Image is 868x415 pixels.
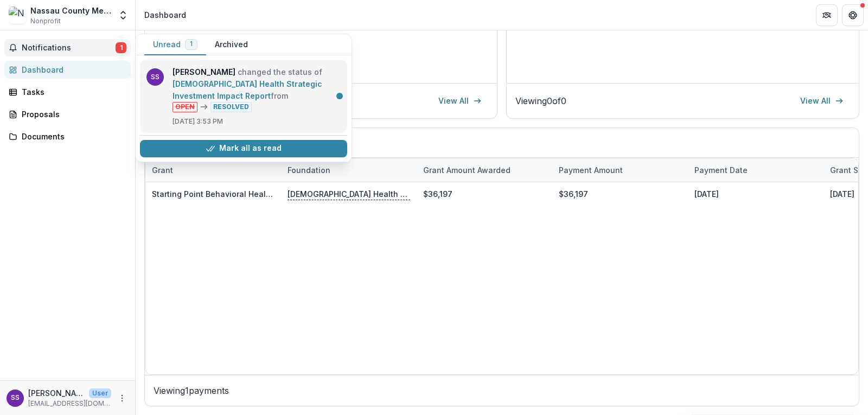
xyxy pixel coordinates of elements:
[116,42,126,53] span: 1
[144,9,186,21] div: Dashboard
[688,158,824,182] div: Payment date
[4,83,131,101] a: Tasks
[688,164,754,176] div: Payment date
[816,4,838,26] button: Partners
[552,164,629,176] div: Payment Amount
[140,140,347,157] button: Mark all as read
[22,43,116,53] span: Notifications
[116,392,129,405] button: More
[4,105,131,123] a: Proposals
[30,16,61,26] span: Nonprofit
[89,388,111,398] p: User
[173,79,322,100] a: [DEMOGRAPHIC_DATA] Health Strategic Investment Impact Report
[842,4,864,26] button: Get Help
[9,7,26,24] img: Nassau County Mental Health Alcoholism and Drug Abuse Council inc
[154,384,850,397] p: Viewing 1 payments
[4,39,131,56] button: Notifications1
[145,164,180,176] div: Grant
[4,127,131,145] a: Documents
[417,158,552,182] div: Grant amount awarded
[417,164,517,176] div: Grant amount awarded
[11,394,20,401] div: Sarah Smith
[794,92,850,110] a: View All
[288,188,410,200] p: [DEMOGRAPHIC_DATA] Health Community Health & Well Being
[4,61,131,79] a: Dashboard
[281,158,417,182] div: Foundation
[144,34,206,55] button: Unread
[432,92,488,110] a: View All
[116,4,131,26] button: Open entity switcher
[552,158,688,182] div: Payment Amount
[22,64,122,75] div: Dashboard
[154,137,850,157] h2: Grant Payments
[145,158,281,182] div: Grant
[22,108,122,120] div: Proposals
[688,182,824,206] div: [DATE]
[140,7,190,23] nav: breadcrumb
[515,94,566,107] p: Viewing 0 of 0
[22,131,122,142] div: Documents
[22,86,122,98] div: Tasks
[28,399,111,408] p: [EMAIL_ADDRESS][DOMAIN_NAME]
[552,182,688,206] div: $36,197
[28,387,85,399] p: [PERSON_NAME]
[173,66,341,112] p: changed the status of from
[417,182,552,206] div: $36,197
[281,164,337,176] div: Foundation
[152,189,477,199] a: Starting Point Behavioral Healthcare - 2024BH FY24 Strategic Investment Application
[206,34,257,55] button: Archived
[30,5,111,16] div: Nassau County Mental Health Alcoholism and Drug Abuse Council inc
[190,40,193,48] span: 1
